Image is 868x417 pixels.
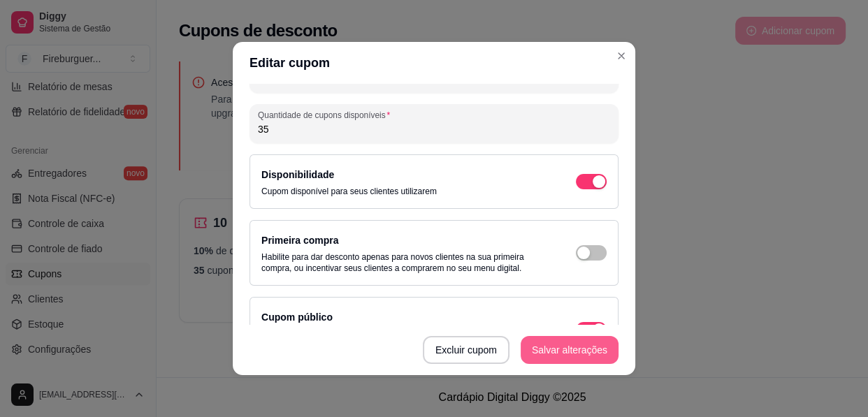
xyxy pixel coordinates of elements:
header: Editar cupom [233,42,635,84]
label: Cupom público [261,312,333,323]
input: Quantidade de cupons disponíveis [258,122,610,136]
label: Quantidade de cupons disponíveis [258,109,395,121]
label: Disponibilidade [261,169,334,180]
p: Habilite para dar desconto apenas para novos clientes na sua primeira compra, ou incentivar seus ... [261,251,548,274]
p: Cupom disponível para seus clientes utilizarem [261,186,437,197]
button: Salvar alterações [521,336,619,364]
button: Excluir cupom [423,336,509,364]
label: Primeira compra [261,235,339,246]
button: Close [610,45,632,67]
